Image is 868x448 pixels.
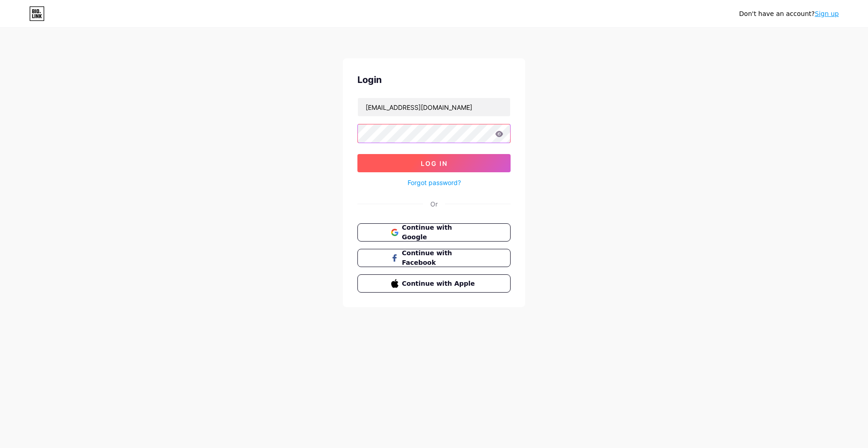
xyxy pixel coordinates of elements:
button: Continue with Google [357,223,511,242]
a: Forgot password? [408,178,461,187]
div: Don't have an account? [739,9,839,19]
input: Username [358,98,510,116]
span: Continue with Apple [402,279,477,288]
span: Continue with Google [402,223,477,242]
a: Sign up [815,10,839,17]
div: Login [357,73,511,87]
button: Continue with Apple [357,274,511,293]
button: Continue with Facebook [357,249,511,267]
span: Log In [421,160,448,167]
button: Log In [357,154,511,172]
div: Or [430,199,438,209]
span: Continue with Facebook [402,248,477,268]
